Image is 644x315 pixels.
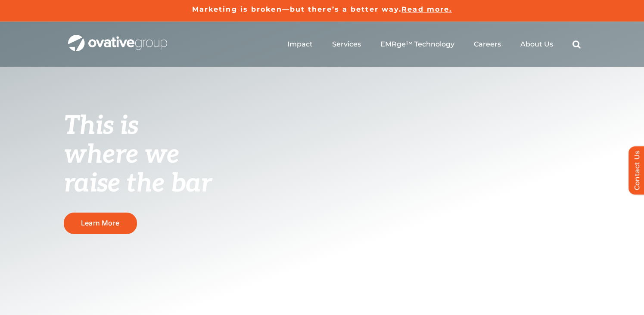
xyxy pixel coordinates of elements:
[81,219,119,227] span: Learn More
[68,34,167,42] a: OG_Full_horizontal_WHT
[287,40,313,49] a: Impact
[64,111,139,142] span: This is
[287,31,581,58] nav: Menu
[192,5,402,13] a: Marketing is broken—but there’s a better way.
[474,40,501,49] a: Careers
[520,40,553,49] a: About Us
[332,40,361,49] a: Services
[401,5,452,13] a: Read more.
[572,40,581,49] a: Search
[64,139,212,199] span: where we raise the bar
[64,213,137,234] a: Learn More
[380,40,454,49] a: EMRge™ Technology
